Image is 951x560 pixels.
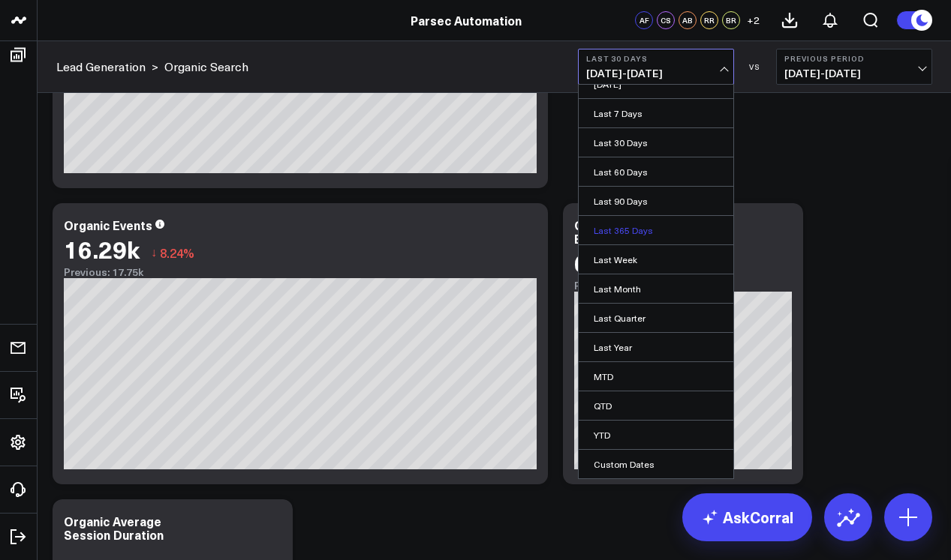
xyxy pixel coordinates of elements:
span: 8.24% [160,244,194,261]
a: [DATE] [579,70,733,98]
div: BR [722,11,740,29]
button: Last 30 Days[DATE]-[DATE] [578,49,734,85]
a: Lead Generation [56,58,146,75]
div: RR [700,11,718,29]
div: AB [679,11,697,29]
div: CS [657,11,675,29]
b: Previous Period [784,54,924,63]
div: 16.29k [64,235,140,262]
a: Last Week [579,245,733,274]
a: AskCorral [682,493,812,541]
a: Organic Search [164,58,248,75]
a: Last 90 Days [579,187,733,215]
div: VS [742,62,769,71]
a: Last 7 Days [579,99,733,127]
button: +2 [744,11,762,29]
div: > [56,58,158,75]
div: Previous: 17.75k [64,266,537,278]
a: Parsec Automation [411,12,522,28]
a: Last Year [579,333,733,361]
a: Last 60 Days [579,157,733,186]
div: Previous: 66.81% [574,280,792,292]
button: Previous Period[DATE]-[DATE] [776,49,932,85]
span: ↓ [151,243,157,262]
div: Organic Events [64,217,152,233]
span: [DATE] - [DATE] [586,67,726,79]
div: Organic Engagement Rate [574,217,678,247]
a: Last 365 Days [579,216,733,244]
a: Last 30 Days [579,128,733,157]
a: YTD [579,421,733,449]
div: 67.49% [574,249,658,276]
a: Last Quarter [579,304,733,332]
b: Last 30 Days [586,54,726,63]
a: MTD [579,362,733,391]
span: [DATE] - [DATE] [784,67,924,79]
div: Organic Average Session Duration [64,513,164,543]
span: + 2 [747,15,760,25]
div: AF [635,11,653,29]
a: QTD [579,391,733,420]
a: Custom Dates [579,450,733,478]
a: Last Month [579,274,733,303]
